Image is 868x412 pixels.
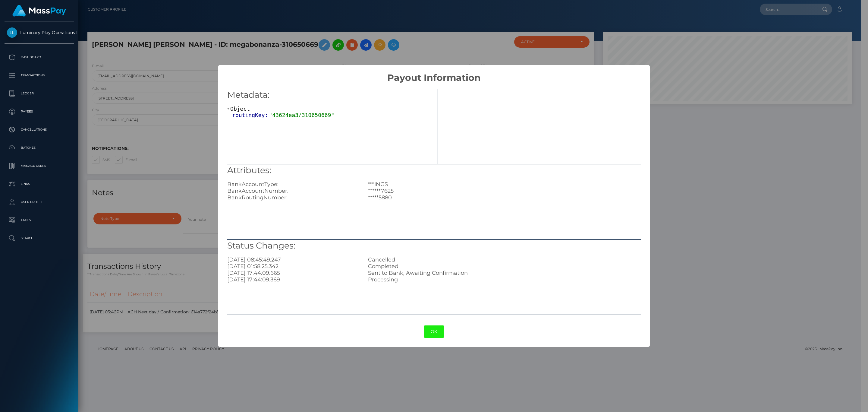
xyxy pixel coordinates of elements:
[7,107,71,116] p: Payees
[223,270,363,276] div: [DATE] 17:44:09.665
[7,27,17,38] img: Luminary Play Operations Limited
[363,263,645,270] div: Completed
[227,240,641,252] h5: Status Changes:
[227,89,438,101] h5: Metadata:
[5,30,74,35] span: Luminary Play Operations Limited
[7,89,71,98] p: Ledger
[363,276,645,283] div: Processing
[7,234,71,243] p: Search
[7,216,71,225] p: Taxes
[7,71,71,80] p: Transactions
[232,112,269,118] span: routingKey:
[223,263,363,270] div: [DATE] 01:58:25.342
[223,188,363,194] div: BankAccountNumber:
[223,276,363,283] div: [DATE] 17:44:09.369
[363,270,645,276] div: Sent to Bank, Awaiting Confirmation
[7,198,71,207] p: User Profile
[218,65,649,83] h2: Payout Information
[424,325,444,338] button: OK
[227,164,641,176] h5: Attributes:
[230,106,250,112] span: Object
[7,179,71,189] p: Links
[223,181,363,188] div: BankAccountType:
[7,125,71,134] p: Cancellations
[7,53,71,62] p: Dashboard
[7,161,71,170] p: Manage Users
[363,256,645,263] div: Cancelled
[269,112,335,118] span: "43624ea3/310650669"
[12,5,66,17] img: MassPay Logo
[223,256,363,263] div: [DATE] 08:45:49.247
[7,143,71,152] p: Batches
[223,194,363,201] div: BankRoutingNumber:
